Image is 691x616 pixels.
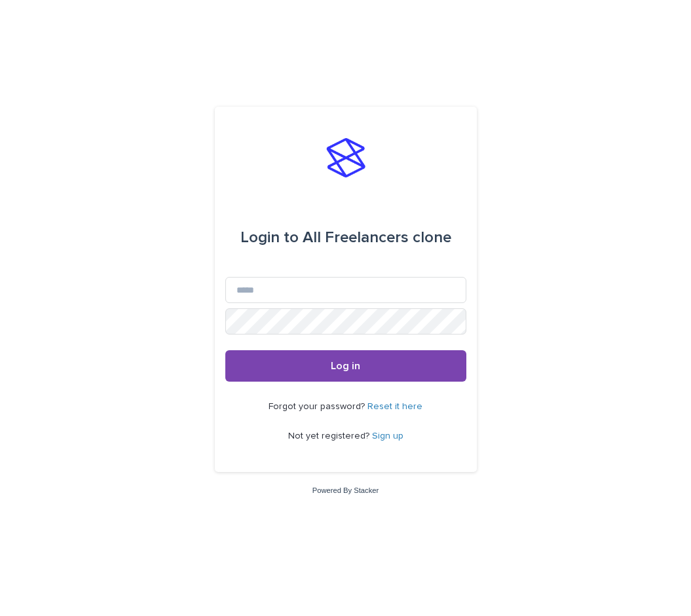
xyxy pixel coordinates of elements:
[269,402,367,411] span: Forgot your password?
[288,431,372,441] span: Not yet registered?
[331,361,360,371] span: Log in
[312,486,379,494] a: Powered By Stacker
[240,230,299,245] span: Login to
[225,350,466,382] button: Log in
[367,402,422,411] a: Reset it here
[326,138,365,177] img: stacker-logo-s-only.png
[372,431,403,441] a: Sign up
[240,219,451,256] div: All Freelancers clone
